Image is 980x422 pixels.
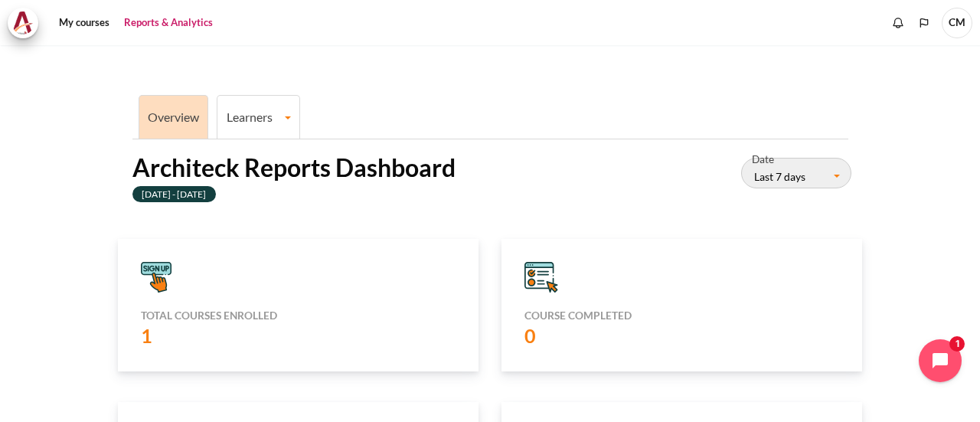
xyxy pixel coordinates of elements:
a: My courses [54,8,115,38]
button: Languages [913,11,936,34]
a: Architeck Architeck [8,8,46,38]
label: Date [752,152,774,168]
a: Reports & Analytics [119,8,218,38]
a: Learners [217,110,299,124]
a: User menu [942,8,972,38]
h5: Course completed [524,309,839,322]
a: Overview [148,110,199,124]
img: Architeck [12,11,34,34]
label: [DATE] - [DATE] [132,186,217,202]
h2: Architeck Reports Dashboard [132,152,456,184]
button: Last 7 days [741,158,851,188]
div: Show notification window with no new notifications [887,11,910,34]
h5: Total courses enrolled [141,309,456,322]
span: CM [942,8,972,38]
label: 0 [524,322,542,348]
label: 1 [141,322,158,348]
